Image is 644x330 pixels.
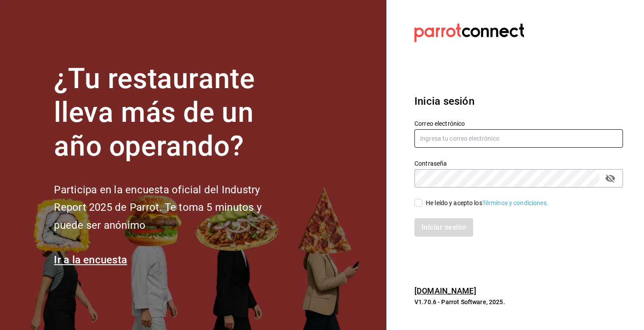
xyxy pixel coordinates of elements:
[482,199,548,206] a: Términos y condiciones.
[414,121,623,127] label: Correo electrónico
[414,129,623,148] input: Ingresa tu correo electrónico
[414,93,623,109] h3: Inicia sesión
[426,199,548,208] div: He leído y acepto los
[414,160,623,167] label: Contraseña
[414,286,476,295] a: [DOMAIN_NAME]
[603,171,618,186] button: passwordField
[54,62,290,163] h1: ¿Tu restaurante lleva más de un año operando?
[414,298,623,306] p: V1.70.6 - Parrot Software, 2025.
[54,254,127,266] a: Ir a la encuesta
[54,181,290,234] h2: Participa en la encuesta oficial del Industry Report 2025 de Parrot. Te toma 5 minutos y puede se...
